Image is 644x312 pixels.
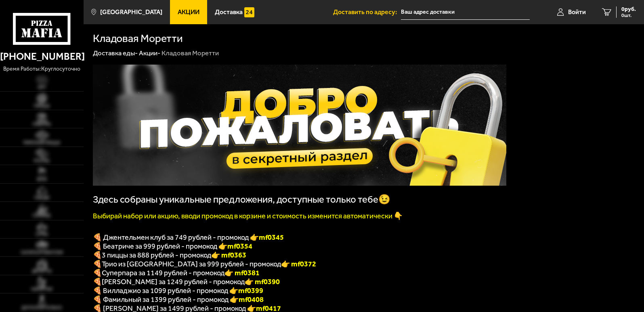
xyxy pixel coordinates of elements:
font: Выбирай набор или акцию, вводи промокод в корзине и стоимость изменится автоматически 👇 [93,211,403,220]
span: [PERSON_NAME] за 1249 рублей - промокод [102,277,245,286]
img: 15daf4d41897b9f0e9f617042186c801.svg [244,7,254,17]
a: Акции- [139,49,160,57]
a: Доставка еды- [93,49,138,57]
font: 🍕 [93,251,102,260]
span: Трио из [GEOGRAPHIC_DATA] за 999 рублей - промокод [102,260,281,268]
div: Кладовая Моретти [162,49,219,58]
span: 🍕 Джентельмен клуб за 749 рублей - промокод 👉 [93,233,284,242]
span: 🍕 Фамильный за 1399 рублей - промокод 👉 [93,295,264,304]
b: mf0408 [239,295,264,304]
font: 👉 mf0372 [281,260,316,268]
b: mf0399 [238,286,263,295]
input: Ваш адрес доставки [401,5,530,20]
font: 🍕 [93,260,102,268]
b: 🍕 [93,277,102,286]
span: 0 руб. [621,6,636,12]
span: Доставить по адресу: [333,9,401,15]
b: mf0354 [227,242,252,251]
font: 👉 mf0363 [211,251,246,260]
b: mf0345 [259,233,284,242]
span: 🍕 Беатриче за 999 рублей - промокод 👉 [93,242,252,251]
span: 3 пиццы за 888 рублей - промокод [102,251,211,260]
span: Акции [178,9,199,15]
span: Суперпара за 1149 рублей - промокод [102,268,224,277]
span: Доставка [215,9,243,15]
h1: Кладовая Моретти [93,33,183,44]
span: Войти [568,9,586,15]
font: 👉 mf0381 [224,268,260,277]
b: 👉 mf0390 [245,277,280,286]
span: Здесь собраны уникальные предложения, доступные только тебе😉 [93,194,390,205]
font: 🍕 [93,268,102,277]
span: 🍕 Вилладжио за 1099 рублей - промокод 👉 [93,286,263,295]
img: 1024x1024 [93,65,506,186]
span: [GEOGRAPHIC_DATA] [100,9,162,15]
span: 0 шт. [621,13,636,18]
